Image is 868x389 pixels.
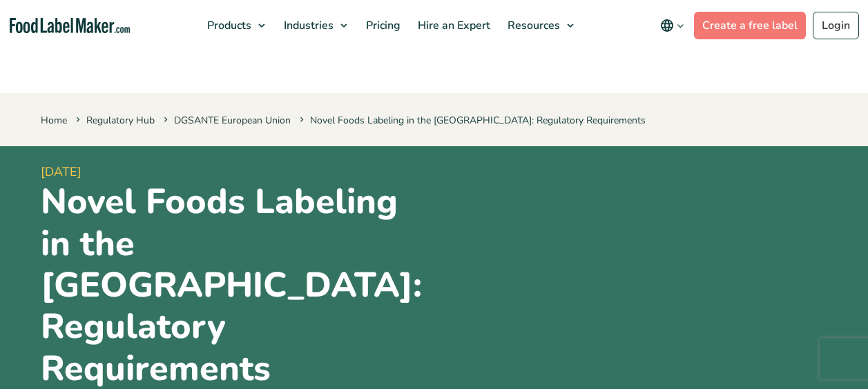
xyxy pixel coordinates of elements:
[414,18,492,33] span: Hire an Expert
[280,18,335,33] span: Industries
[694,12,806,39] a: Create a free label
[41,163,429,181] span: [DATE]
[174,114,291,127] a: DGSANTE European Union
[362,18,402,33] span: Pricing
[813,12,859,39] a: Login
[203,18,253,33] span: Products
[41,114,67,127] a: Home
[503,18,561,33] span: Resources
[297,114,646,127] span: Novel Foods Labeling in the [GEOGRAPHIC_DATA]: Regulatory Requirements
[86,114,155,127] a: Regulatory Hub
